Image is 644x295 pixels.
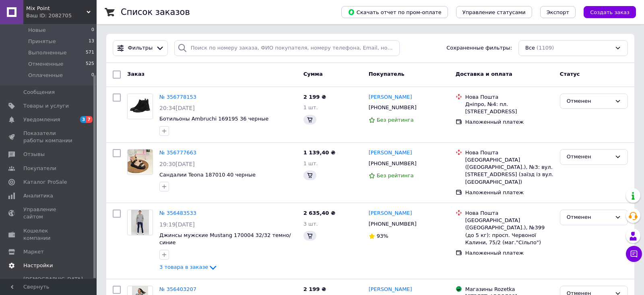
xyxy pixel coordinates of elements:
span: Сохраненные фильтры: [446,44,512,52]
div: Магазины Rozetka [465,286,553,293]
span: 3 шт. [303,221,318,227]
span: Каталог ProSale [23,179,67,186]
a: [PERSON_NAME] [369,149,412,157]
span: 19:19[DATE] [159,221,195,228]
div: Нова Пошта [465,93,553,101]
span: 1 шт. [303,160,318,166]
span: Покупатели [23,165,56,172]
span: Экспорт [547,9,569,15]
img: Фото товару [131,210,149,235]
span: Управление статусами [462,9,526,15]
a: [PERSON_NAME] [369,210,412,217]
span: Отмененные [28,60,63,68]
button: Экспорт [540,6,576,18]
button: Чат с покупателем [626,246,642,262]
input: Поиск по номеру заказа, ФИО покупателя, номеру телефона, Email, номеру накладной [174,40,400,56]
span: Уведомления [23,116,60,123]
div: Ваш ID: 2082705 [26,12,97,19]
span: 2 199 ₴ [303,94,326,100]
div: Наложенный платеж [465,118,553,126]
span: Настройки [23,262,53,269]
div: Дніпро, №4: пл. [STREET_ADDRESS] [465,101,553,115]
span: Выполненные [28,49,67,56]
a: № 356778153 [159,94,196,100]
a: 3 товара в заказе [159,264,218,270]
div: Отменен [567,153,611,161]
span: 0 [91,72,94,79]
span: Mix Point [26,5,87,12]
div: [GEOGRAPHIC_DATA] ([GEOGRAPHIC_DATA].), №3: вул. [STREET_ADDRESS] (заїзд із вул. [GEOGRAPHIC_DATA]) [465,156,553,186]
span: 571 [86,49,94,56]
a: Фото товару [127,210,153,235]
span: Покупатель [369,71,405,77]
span: Сумма [303,71,323,77]
span: Без рейтинга [377,117,414,123]
span: Аналитика [23,192,53,199]
span: Фильтры [128,44,153,52]
span: 7 [86,116,93,123]
span: Создать заказ [590,9,630,15]
span: Отзывы [23,151,45,158]
div: Отменен [567,97,611,106]
a: Ботильоны Ambruchi 169195 36 черные [159,116,268,122]
span: Все [525,44,535,52]
div: Наложенный платеж [465,249,553,257]
a: [PERSON_NAME] [369,286,412,293]
div: Нова Пошта [465,210,553,217]
div: Нова Пошта [465,149,553,156]
a: № 356483533 [159,210,196,216]
span: 0 [91,27,94,34]
span: Маркет [23,248,44,256]
span: 1 шт. [303,104,318,110]
div: [GEOGRAPHIC_DATA] ([GEOGRAPHIC_DATA].), №399 (до 5 кг): просп. Червоної Калини, 75/2 (маг."Сільпо") [465,217,553,246]
img: Фото товару [128,150,153,175]
span: Кошелек компании [23,227,74,242]
span: 525 [86,60,94,68]
span: 2 199 ₴ [303,286,326,292]
span: Управление сайтом [23,206,74,220]
span: 13 [89,38,94,45]
span: 93% [377,233,388,239]
img: Фото товару [128,94,153,119]
span: Оплаченные [28,72,63,79]
span: Заказ [127,71,144,77]
button: Скачать отчет по пром-оплате [341,6,448,18]
div: [PHONE_NUMBER] [367,158,418,169]
span: 1 139,40 ₴ [303,150,335,156]
a: Джинсы мужские Mustang 170004 32/32 темно/синие [159,232,291,246]
span: 20:34[DATE] [159,105,195,111]
span: 3 товара в заказе [159,264,208,270]
a: Фото товару [127,149,153,175]
span: Без рейтинга [377,172,414,179]
span: 3 [80,116,87,123]
h1: Список заказов [121,7,190,17]
a: [PERSON_NAME] [369,93,412,101]
div: Наложенный платеж [465,189,553,196]
a: № 356403207 [159,286,196,292]
button: Создать заказ [584,6,636,18]
a: № 356777663 [159,150,196,156]
span: Скачать отчет по пром-оплате [348,8,442,16]
span: Статус [560,71,580,77]
span: Сообщения [23,89,55,96]
div: [PHONE_NUMBER] [367,102,418,113]
span: Товары и услуги [23,102,69,110]
span: Новые [28,27,46,34]
span: (1109) [537,45,554,51]
span: Доставка и оплата [456,71,512,77]
span: 20:30[DATE] [159,161,195,167]
a: Фото товару [127,93,153,119]
a: Создать заказ [576,9,636,15]
span: 2 635,40 ₴ [303,210,335,216]
div: [PHONE_NUMBER] [367,219,418,229]
button: Управление статусами [456,6,532,18]
span: Принятые [28,38,56,45]
div: Отменен [567,213,611,222]
span: Показатели работы компании [23,130,74,144]
a: Сандалии Teona 187010 40 черные [159,172,256,178]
